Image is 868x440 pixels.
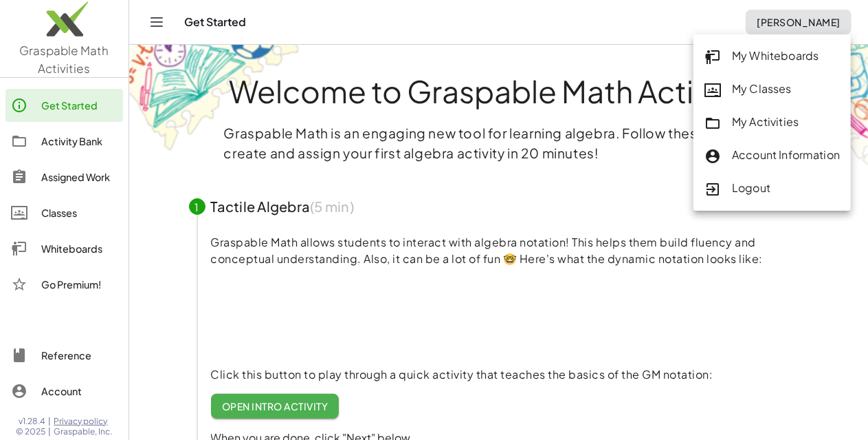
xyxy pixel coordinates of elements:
[49,416,52,427] span: |
[704,180,840,198] div: Logout
[164,75,834,107] h1: Welcome to Graspable Math Activities
[5,339,123,372] a: Reference
[16,426,46,437] span: © 2025
[5,375,123,408] a: Account
[693,73,851,106] a: My Classes
[5,89,123,122] a: Get Started
[704,147,840,165] div: Account Information
[5,232,123,265] a: Whiteboards
[757,16,841,28] span: [PERSON_NAME]
[693,40,851,73] a: My Whiteboards
[41,97,118,114] div: Get Started
[41,276,118,293] div: Go Premium!
[211,234,809,267] p: Graspable Math allows students to interact with algebra notation! This helps them build fluency a...
[20,43,109,76] span: Graspable Math Activities
[222,400,329,412] span: Open Intro Activity
[211,264,417,368] video: What is this? This is dynamic math notation. Dynamic math notation plays a central role in how Gr...
[54,416,113,427] a: Privacy policy
[49,426,52,437] span: |
[224,123,774,163] p: Graspable Math is an engaging new tool for learning algebra. Follow these steps to create and ass...
[41,240,118,257] div: Whiteboards
[41,383,118,399] div: Account
[41,169,118,185] div: Assigned Work
[5,125,123,158] a: Activity Bank
[19,416,46,427] span: v1.28.4
[211,394,340,419] a: Open Intro Activity
[5,196,123,229] a: Classes
[41,133,118,149] div: Activity Bank
[189,198,205,215] div: 1
[129,43,301,153] img: get-started-bg-ul-Ceg4j33I.png
[211,366,809,383] p: Click this button to play through a quick activity that teaches the basics of the GM notation:
[693,106,851,139] a: My Activities
[54,426,113,437] span: Graspable, Inc.
[173,185,825,229] button: 1Tactile Algebra(5 min)
[704,48,840,65] div: My Whiteboards
[704,81,840,98] div: My Classes
[41,347,118,364] div: Reference
[746,10,852,34] button: [PERSON_NAME]
[146,11,168,33] button: Toggle navigation
[41,205,118,221] div: Classes
[5,160,123,193] a: Assigned Work
[704,114,840,132] div: My Activities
